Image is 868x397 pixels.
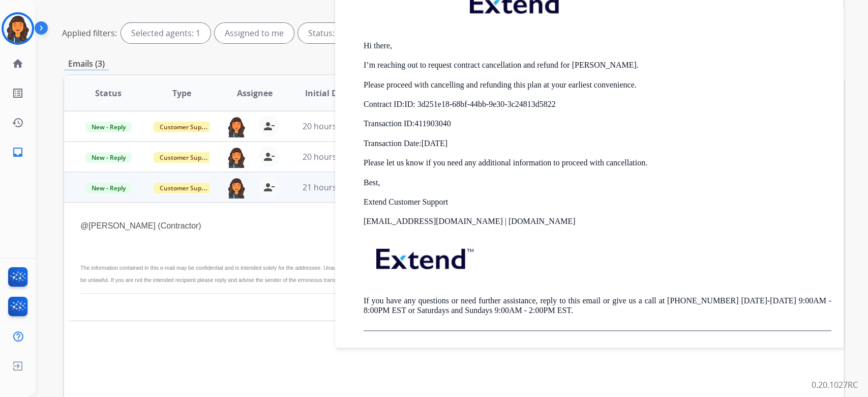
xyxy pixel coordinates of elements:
img: avatar [4,14,32,43]
div: Assigned to me [215,23,294,43]
mat-icon: home [12,58,24,70]
img: agent-avatar [226,116,247,137]
span: Type [172,87,191,99]
p: Please let us know if you need any additional information to proceed with cancellation. [364,158,831,167]
strong: Transaction ID: [364,119,414,128]
span: Status [95,87,122,99]
div: Status: New - Initial [298,23,405,43]
img: agent-avatar [226,177,247,198]
p: Emails (3) [64,58,109,70]
strong: Transaction Date: [364,139,422,148]
p: I’m reaching out to request contract cancellation and refund for [PERSON_NAME]. [364,61,831,70]
span: Customer Support [154,183,220,193]
div: Selected agents: 1 [121,23,211,43]
p: Hi there, [364,41,831,50]
mat-icon: person_remove [263,151,275,163]
span: The information contained in this e-mail may be confidential and is intended solely for the addre... [80,265,322,271]
span: New - Reply [85,183,132,193]
p: Please proceed with cancelling and refunding this plan at your earliest convenience. [364,80,831,90]
span: Initial Date [305,87,350,99]
mat-icon: list_alt [12,87,24,99]
p: If you have any questions or need further assistance, reply to this email or give us a call at [P... [364,296,831,315]
span: Unauthorized access, disclosure, copying, distribution or other action taken [323,265,503,271]
p: Extend Customer Support [364,197,831,207]
mat-icon: inbox [12,146,24,158]
p: 411903040 [364,119,831,128]
mat-icon: history [12,117,24,129]
mat-icon: person_remove [263,181,275,193]
a: @[PERSON_NAME] (Contractor) [80,220,201,231]
p: [DATE] [364,139,831,148]
p: 0.20.1027RC [812,379,858,391]
span: 20 hours ago [303,121,353,132]
p: Applied filters: [62,27,117,39]
span: Assignee [237,87,273,99]
span: New - Reply [85,152,132,163]
p: [EMAIL_ADDRESS][DOMAIN_NAME] | [DOMAIN_NAME] [364,217,831,226]
img: agent-avatar [226,147,247,168]
span: 20 hours ago [303,151,353,162]
span: Customer Support [154,152,220,163]
span: 21 hours ago [303,182,353,193]
p: Best, [364,178,831,187]
span: Customer Support [154,122,220,132]
mat-icon: person_remove [263,120,275,132]
span: @[PERSON_NAME] (Contractor) [80,221,201,230]
span: New - Reply [85,122,132,132]
p: ID: 3d251e18-68bf-44bb-9e30-3c24813d5822 [364,100,831,109]
img: extend.png [364,237,484,277]
strong: Contract ID: [364,100,404,108]
span: If you are not the intended recipient please reply and advise the sender of the erroneous transmi... [111,277,354,283]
